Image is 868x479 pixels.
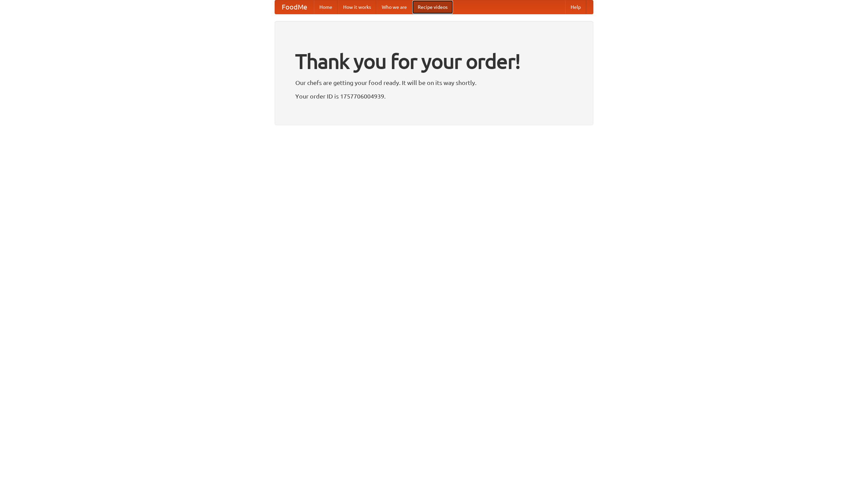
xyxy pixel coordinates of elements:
a: Home [314,0,338,14]
a: FoodMe [275,0,314,14]
a: How it works [338,0,376,14]
h1: Thank you for your order! [295,45,573,78]
a: Recipe videos [412,0,453,14]
p: Your order ID is 1757706004939. [295,91,573,101]
a: Who we are [376,0,412,14]
a: Help [565,0,586,14]
p: Our chefs are getting your food ready. It will be on its way shortly. [295,78,573,88]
